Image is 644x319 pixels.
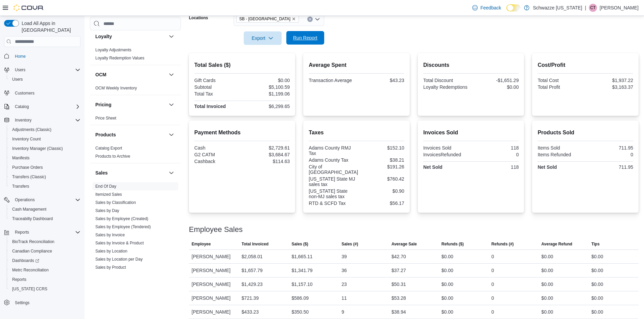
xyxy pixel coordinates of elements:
span: Sales by Employee (Created) [95,216,148,221]
span: Users [9,75,80,83]
p: | [585,4,586,12]
div: [US_STATE] State MJ sales tax [309,176,355,187]
h2: Payment Methods [194,129,290,137]
button: Reports [1,228,83,237]
div: $0.00 [442,280,453,288]
a: Sales by Invoice & Product [95,241,144,245]
div: $50.31 [391,280,406,288]
div: [PERSON_NAME] [189,291,239,305]
span: Sales ($) [291,241,308,247]
a: Traceabilty Dashboard [9,215,55,223]
button: Customers [1,88,83,98]
div: 118 [472,164,519,170]
span: Employee [192,241,211,247]
span: Dashboards [9,257,80,265]
strong: Net Sold [423,164,443,170]
span: Transfers (Classic) [12,174,46,180]
span: Inventory Count [12,136,41,142]
span: SB - Brighton [236,15,299,23]
div: [PERSON_NAME] [189,250,239,263]
a: Itemized Sales [95,192,122,197]
span: Sales by Invoice & Product [95,240,144,246]
div: 0 [492,294,494,302]
button: Pricing [167,101,175,109]
div: 711.95 [587,145,633,151]
label: Locations [189,15,208,21]
button: Sales [167,169,175,177]
div: Sales [90,182,181,298]
button: Catalog [1,102,83,111]
div: -$1,651.29 [472,78,519,83]
button: Reports [12,228,32,236]
div: Products [90,144,181,163]
a: Transfers (Classic) [9,173,49,181]
span: Canadian Compliance [12,248,52,254]
button: Inventory [1,115,83,125]
h2: Invoices Sold [423,129,519,137]
div: $1,157.10 [291,280,312,288]
div: Gift Cards [194,78,241,83]
span: Reports [15,230,29,235]
div: $56.17 [358,201,404,206]
a: Users [9,75,25,83]
button: Inventory Manager (Classic) [7,144,83,153]
span: Loyalty Adjustments [95,47,132,53]
span: Operations [15,197,35,203]
span: Reports [12,277,26,282]
button: Products [167,131,175,139]
button: Operations [1,195,83,205]
button: Users [1,65,83,75]
h3: Products [95,131,116,138]
div: 0 [492,280,494,288]
span: Canadian Compliance [9,247,80,255]
span: Sales by Location per Day [95,257,143,262]
button: Manifests [7,153,83,163]
div: Subtotal [194,84,241,90]
div: 0 [492,308,494,316]
div: Cashback [194,159,241,164]
a: Dashboards [7,256,83,265]
div: Invoices Sold [423,145,470,151]
a: End Of Day [95,184,116,189]
div: $0.90 [358,188,404,194]
a: Sales by Location per Day [95,257,143,262]
span: CT [590,4,596,12]
span: SB - [GEOGRAPHIC_DATA] [239,16,290,22]
button: OCM [167,71,175,79]
h2: Products Sold [538,129,633,137]
a: Reports [9,275,29,284]
span: Inventory [12,116,80,124]
div: $0.00 [541,308,553,316]
div: $3,684.67 [243,152,290,157]
span: Total Invoiced [242,241,269,247]
a: Sales by Product [95,265,126,270]
span: Price Sheet [95,115,116,121]
a: Loyalty Adjustments [95,48,132,52]
div: $0.00 [472,84,519,90]
span: Inventory Manager (Classic) [12,146,63,151]
button: Traceabilty Dashboard [7,214,83,223]
a: Feedback [470,1,504,15]
a: Transfers [9,182,32,190]
div: $0.00 [541,252,553,261]
a: Dashboards [9,257,42,265]
div: Transaction Average [309,78,355,83]
a: Cash Management [9,205,49,213]
div: 711.95 [587,164,633,170]
div: RTD & SCFD Tax [309,201,355,206]
div: $152.10 [358,145,404,151]
span: Export [248,31,278,45]
div: $0.00 [442,308,453,316]
a: Inventory Manager (Classic) [9,144,66,153]
div: $38.21 [358,157,404,163]
span: Feedback [480,4,501,11]
button: Adjustments (Classic) [7,125,83,134]
a: OCM Weekly Inventory [95,86,137,90]
h3: Employee Sales [189,225,243,234]
button: Loyalty [167,32,175,41]
span: Inventory Count [9,135,80,143]
span: Loyalty Redemption Values [95,55,144,61]
button: Metrc Reconciliation [7,265,83,275]
div: $0.00 [541,294,553,302]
